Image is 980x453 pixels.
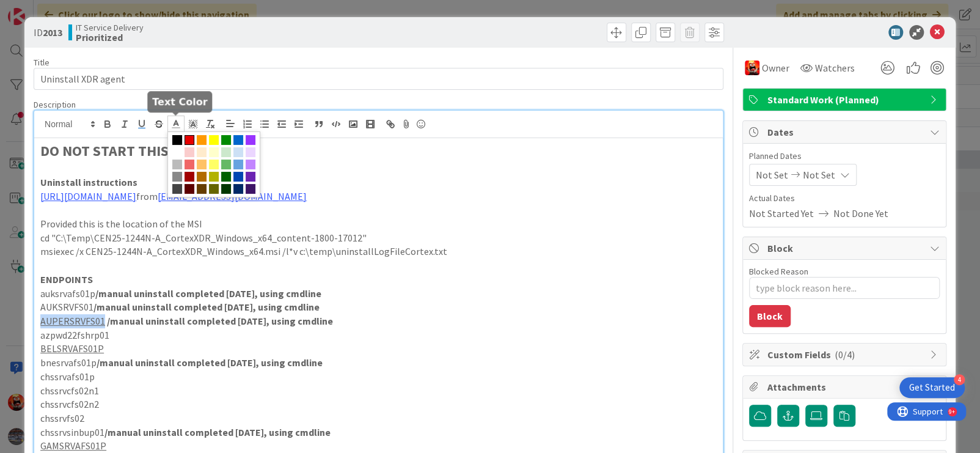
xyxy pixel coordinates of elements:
[767,125,924,139] span: Dates
[40,190,136,202] a: [URL][DOMAIN_NAME]
[833,206,888,221] span: Not Done Yet
[40,328,717,342] p: azpwd22fshrp01
[767,347,924,362] span: Custom Fields
[767,380,924,394] span: Attachments
[158,190,307,202] a: [EMAIL_ADDRESS][DOMAIN_NAME]
[26,2,56,17] span: Support
[93,301,320,313] strong: /manual uninstall completed [DATE], using cmdline
[40,300,717,314] p: AUKSRVFS01
[34,68,723,90] input: type card name here...
[815,61,855,75] span: Watchers
[34,99,76,110] span: Description
[76,32,144,42] b: Prioritized
[76,23,144,32] span: IT Service Delivery
[40,176,137,188] strong: Uninstall instructions
[40,425,717,440] p: chssrvsinbup01
[835,348,855,361] span: ( 0/4 )
[767,241,924,256] span: Block
[34,57,49,68] label: Title
[899,377,965,398] div: Open Get Started checklist, remaining modules: 4
[909,381,955,394] div: Get Started
[40,231,717,245] p: cd "C:\Temp\CEN25-1244N-A_CortexXDR_Windows_x64_content-1800-17012"
[40,342,104,355] u: BELSRVAFS01P
[749,206,814,221] span: Not Started Yet
[749,192,940,205] span: Actual Dates
[749,266,808,277] label: Blocked Reason
[34,25,62,40] span: ID
[767,92,924,107] span: Standard Work (Planned)
[40,273,93,285] strong: ENDPOINTS
[152,96,207,108] h5: Text Color
[762,61,789,75] span: Owner
[40,370,717,384] p: chssrvafs01p
[97,356,323,369] strong: /manual uninstall completed [DATE], using cmdline
[40,315,105,327] u: AUPERSRVFS01
[95,287,321,300] strong: /manual uninstall completed [DATE], using cmdline
[803,168,835,182] span: Not Set
[40,397,717,411] p: chssrvcfs02n2
[107,315,333,327] strong: /manual uninstall completed [DATE], using cmdline
[756,168,788,182] span: Not Set
[749,150,940,163] span: Planned Dates
[62,5,68,15] div: 9+
[954,374,965,385] div: 4
[40,411,717,425] p: chssrvfs02
[749,305,791,327] button: Block
[40,141,196,160] strong: DO NOT START THIS YET
[40,217,717,231] p: Provided this is the location of the MSI
[43,26,62,39] b: 2013
[40,440,106,452] u: GAMSRVAFS01P
[40,384,717,398] p: chssrvcfs02n1
[745,61,759,75] img: VN
[104,426,331,438] strong: /manual uninstall completed [DATE], using cmdline
[40,190,717,204] p: from
[40,245,717,259] p: msiexec /x CEN25-1244N-A_CortexXDR_Windows_x64.msi /l*v c:\temp\uninstallLogFileCortex.txt
[40,356,717,370] p: bnesrvafs01p
[40,287,717,301] p: auksrvafs01p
